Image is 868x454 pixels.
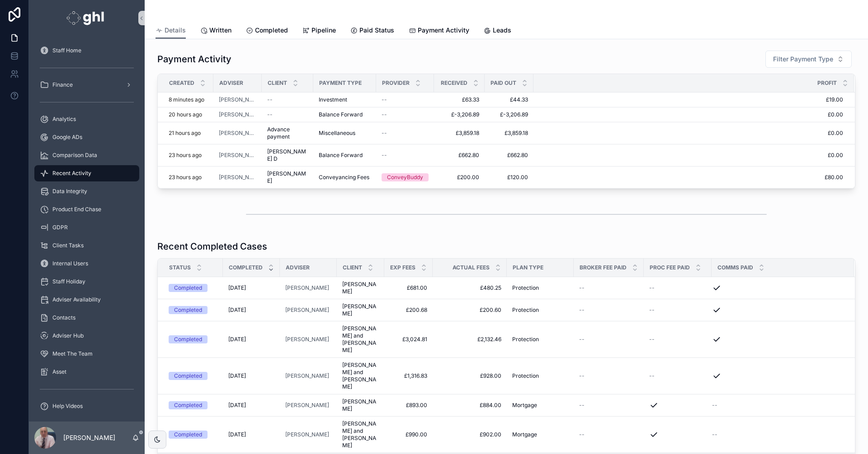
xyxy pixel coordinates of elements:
[319,79,362,87] span: Payment Type
[579,372,585,380] span: --
[490,111,528,118] a: £-3,206.89
[512,402,537,409] span: Mortgage
[267,126,308,140] a: Advance payment
[438,336,501,343] span: £2,132.46
[169,174,208,181] a: 23 hours ago
[169,152,208,159] a: 23 hours ago
[712,431,717,438] span: --
[390,402,427,409] span: £893.00
[382,152,429,159] a: --
[34,310,139,326] a: Contacts
[29,36,145,422] div: scrollable content
[285,372,329,380] span: [PERSON_NAME]
[512,336,568,343] a: Protection
[174,431,202,439] div: Completed
[302,22,336,40] a: Pipeline
[267,170,308,185] a: [PERSON_NAME]
[490,130,528,137] span: £3,859.18
[228,336,274,343] a: [DATE]
[34,273,139,290] a: Staff Holiday
[484,22,511,40] a: Leads
[512,336,539,343] span: Protection
[512,284,568,292] a: Protection
[579,402,585,409] span: --
[219,152,256,159] a: [PERSON_NAME]
[534,152,843,159] a: £0.00
[579,431,585,438] span: --
[438,402,501,409] span: £884.00
[342,398,379,412] a: [PERSON_NAME]
[52,368,66,375] span: Asset
[169,372,217,380] a: Completed
[439,174,479,181] a: £200.00
[228,336,246,343] span: [DATE]
[453,264,490,271] span: Actual Fees
[342,361,379,390] a: [PERSON_NAME] and [PERSON_NAME]
[63,433,115,442] p: [PERSON_NAME]
[342,281,379,295] a: [PERSON_NAME]
[579,431,638,438] a: --
[286,264,310,271] span: Adviser
[817,79,837,87] span: Profit
[490,96,528,103] a: £44.33
[579,306,638,314] a: --
[52,332,84,339] span: Adviser Hub
[319,96,371,103] a: Investment
[285,402,329,409] a: [PERSON_NAME]
[34,398,139,414] a: Help Videos
[169,96,204,103] p: 8 minutes ago
[52,350,93,357] span: Meet The Team
[228,402,274,409] a: [DATE]
[512,372,539,380] span: Protection
[169,79,194,87] span: Created
[409,22,469,40] a: Payment Activity
[219,96,256,103] a: [PERSON_NAME]
[268,79,287,87] span: Client
[165,26,186,35] span: Details
[534,111,843,118] span: £0.00
[34,292,139,308] a: Adviser Availability
[382,173,429,181] a: ConveyBuddy
[219,130,256,137] a: [PERSON_NAME]
[228,431,246,438] span: [DATE]
[228,306,274,314] a: [DATE]
[579,284,585,292] span: --
[52,260,88,267] span: Internal Users
[390,284,427,292] span: £681.00
[765,51,852,68] button: Select Button
[579,284,638,292] a: --
[285,372,331,380] a: [PERSON_NAME]
[52,116,76,123] span: Analytics
[350,22,394,40] a: Paid Status
[579,336,638,343] a: --
[712,431,843,438] a: --
[491,79,516,87] span: Paid Out
[285,402,331,409] a: [PERSON_NAME]
[439,111,479,118] span: £-3,206.89
[534,96,843,103] a: £19.00
[579,306,585,314] span: --
[174,284,202,292] div: Completed
[169,335,217,343] a: Completed
[156,22,186,39] a: Details
[169,401,217,409] a: Completed
[285,284,329,292] a: [PERSON_NAME]
[490,174,528,181] a: £120.00
[649,284,655,292] span: --
[52,278,85,285] span: Staff Holiday
[228,284,246,292] span: [DATE]
[267,111,273,118] span: --
[319,130,371,137] a: Miscellaneous
[438,372,501,380] span: £928.00
[439,130,479,137] a: £3,859.18
[649,336,706,343] a: --
[439,152,479,159] a: £662.80
[34,77,139,93] a: Finance
[52,314,75,321] span: Contacts
[319,174,369,181] span: Conveyancing Fees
